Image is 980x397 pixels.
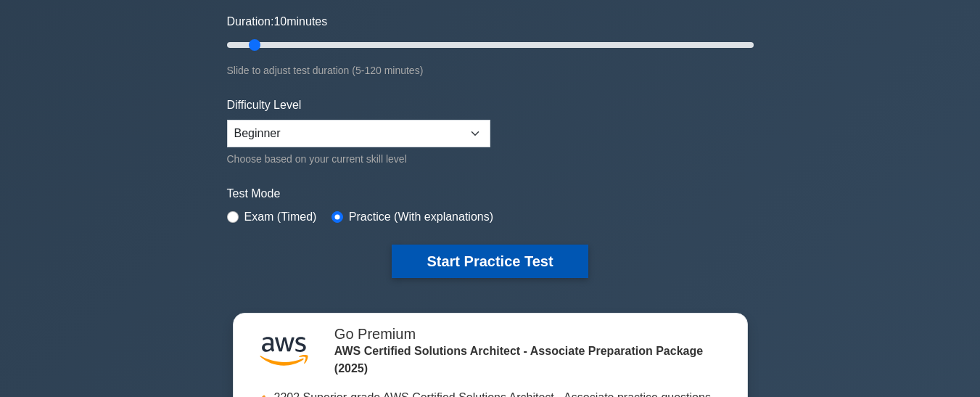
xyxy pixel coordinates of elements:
span: 10 [273,15,287,28]
button: Start Practice Test [392,245,588,278]
label: Practice (With explanations) [349,208,493,226]
div: Slide to adjust test duration (5-120 minutes) [227,62,754,79]
label: Duration: minutes [227,13,328,30]
label: Test Mode [227,185,754,202]
div: Choose based on your current skill level [227,150,490,168]
label: Difficulty Level [227,97,302,114]
label: Exam (Timed) [244,208,317,226]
